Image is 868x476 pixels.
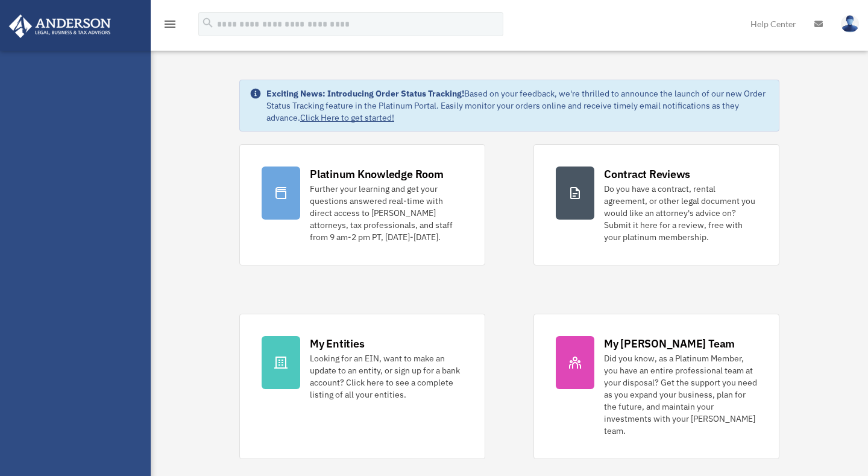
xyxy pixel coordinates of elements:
div: Looking for an EIN, want to make an update to an entity, or sign up for a bank account? Click her... [310,352,463,401]
div: Did you know, as a Platinum Member, you have an entire professional team at your disposal? Get th... [604,352,757,437]
div: Platinum Knowledge Room [310,167,444,182]
i: search [201,16,215,30]
div: Contract Reviews [604,167,690,182]
a: Contract Reviews Do you have a contract, rental agreement, or other legal document you would like... [533,144,779,265]
div: Based on your feedback, we're thrilled to announce the launch of our new Order Status Tracking fe... [266,87,769,124]
div: Further your learning and get your questions answered real-time with direct access to [PERSON_NAM... [310,183,463,243]
a: menu [163,21,177,31]
img: User Pic [841,15,859,33]
div: My [PERSON_NAME] Team [604,336,735,351]
a: My [PERSON_NAME] Team Did you know, as a Platinum Member, you have an entire professional team at... [533,314,779,459]
strong: Exciting News: Introducing Order Status Tracking! [266,88,464,99]
a: Click Here to get started! [300,112,394,123]
i: menu [163,17,177,31]
div: Do you have a contract, rental agreement, or other legal document you would like an attorney's ad... [604,183,757,243]
div: My Entities [310,336,364,351]
img: Anderson Advisors Platinum Portal [5,14,115,38]
a: My Entities Looking for an EIN, want to make an update to an entity, or sign up for a bank accoun... [239,314,485,459]
a: Platinum Knowledge Room Further your learning and get your questions answered real-time with dire... [239,144,485,265]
